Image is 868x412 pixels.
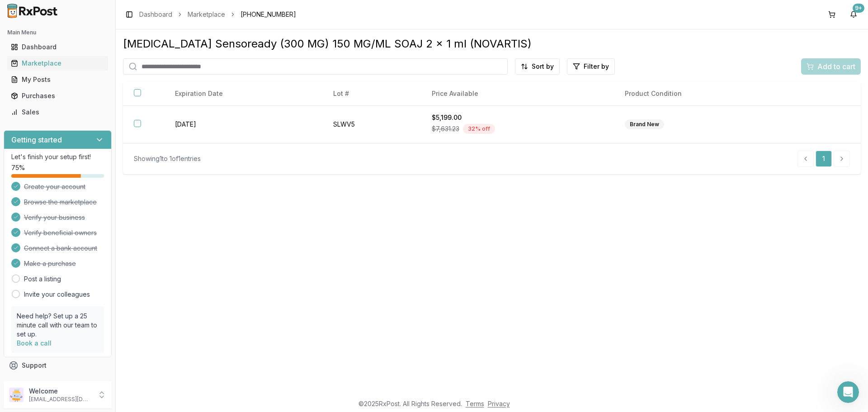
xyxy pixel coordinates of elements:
span: [PHONE_NUMBER] [241,10,296,19]
th: Expiration Date [164,82,322,106]
a: 1 [816,151,832,167]
p: Welcome [29,387,92,396]
span: $7,631.23 [432,124,459,133]
button: Support [4,357,112,374]
th: Product Condition [614,82,793,106]
a: Sales [7,104,108,120]
button: My Posts [4,72,112,87]
h3: Getting started [11,134,62,145]
div: 32 % off [463,124,495,134]
button: Filter by [567,58,615,75]
a: My Posts [7,71,108,88]
p: Need help? Set up a 25 minute call with our team to set up. [17,312,99,339]
a: Marketplace [7,55,108,71]
div: Brand New [625,119,664,129]
div: 9+ [853,4,864,13]
nav: pagination [797,151,850,167]
div: My Posts [11,75,104,84]
a: Purchases [7,88,108,104]
button: Purchases [4,89,112,103]
img: RxPost Logo [4,4,61,18]
a: Terms [466,400,484,407]
div: Marketplace [11,59,104,68]
p: [EMAIL_ADDRESS][DOMAIN_NAME] [29,396,92,403]
span: Create your account [24,182,85,191]
button: Dashboard [4,40,112,54]
button: Marketplace [4,56,112,71]
img: User avatar [9,388,24,402]
div: Sales [11,108,104,117]
span: Make a purchase [24,259,76,268]
a: Dashboard [7,39,108,55]
span: Feedback [22,377,52,386]
span: Verify your business [24,213,85,222]
th: Price Available [421,82,614,106]
button: Sort by [515,58,560,75]
button: 9+ [846,7,861,22]
span: Browse the marketplace [24,198,97,207]
a: Marketplace [188,10,225,19]
div: Purchases [11,91,104,100]
div: Dashboard [11,43,104,52]
td: SLWV5 [322,106,421,143]
button: Sales [4,105,112,119]
span: Filter by [584,62,609,71]
td: [DATE] [164,106,322,143]
a: Book a call [17,339,52,347]
div: Showing 1 to 1 of 1 entries [134,154,201,163]
a: Privacy [488,400,510,407]
span: Verify beneficial owners [24,228,97,237]
iframe: Intercom live chat [837,381,859,403]
a: Post a listing [24,275,61,284]
th: Lot # [322,82,421,106]
span: Sort by [532,62,554,71]
nav: breadcrumb [139,10,296,19]
a: Dashboard [139,10,172,19]
a: Invite your colleagues [24,290,90,299]
p: Let's finish your setup first! [11,152,104,161]
div: $5,199.00 [432,113,603,122]
button: Feedback [4,374,112,390]
span: 75 % [11,163,25,172]
h2: Main Menu [7,29,108,36]
span: Connect a bank account [24,244,97,253]
div: [MEDICAL_DATA] Sensoready (300 MG) 150 MG/ML SOAJ 2 x 1 ml (NOVARTIS) [123,37,861,51]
